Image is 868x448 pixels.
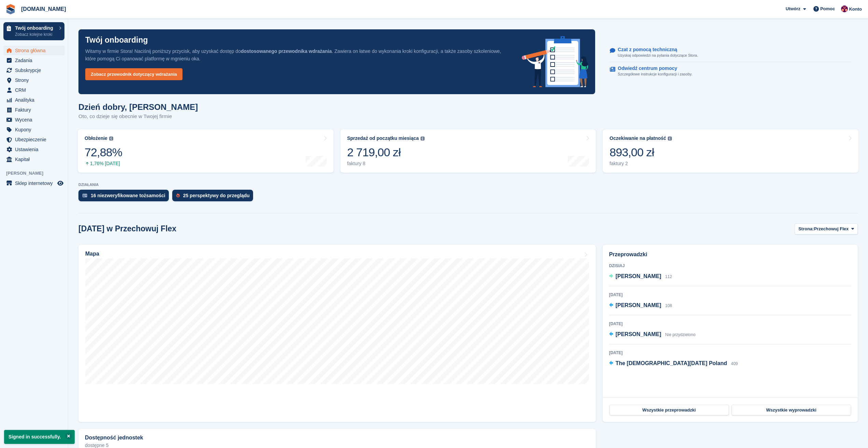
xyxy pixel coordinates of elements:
div: [DATE] [609,350,851,356]
a: Twój onboarding Zobacz kolejne kroki [3,22,64,40]
span: Przechowuj Flex [814,226,849,232]
span: Pomoc [820,5,835,12]
div: [DATE] [609,292,851,298]
a: Wszystkie wyprowadzki [732,405,851,416]
strong: dostosowanego przewodnika wdrażania [241,48,332,54]
a: menu [3,178,64,188]
div: faktury 2 [609,161,672,167]
a: Odwiedź centrum pomocy Szczegółowe instrukcje konfiguracji i zasoby. [610,62,851,81]
img: prospect-51fa495bee0391a8d652442698ab0144808aea92771e9ea1ae160a38d050c398.svg [176,193,180,198]
div: [DATE] [609,321,851,327]
p: Odwiedź centrum pomocy [618,66,687,71]
span: Zadania [15,56,56,65]
p: Witamy w firmie Stora! Naciśnij poniższy przycisk, aby uzyskać dostęp do . Zawiera on łatwe do wy... [85,47,511,62]
p: dostępne 5 [85,443,589,448]
a: Mapa [78,245,596,422]
a: [PERSON_NAME] 112 [609,272,672,281]
a: menu [3,115,64,125]
a: menu [3,46,64,55]
span: Ubezpieczenie [15,135,56,144]
h2: Przeprowadzki [609,250,851,259]
img: icon-info-grey-7440780725fd019a000dd9b08b2336e03edf1995a4989e88bcd33f0948082b44.svg [109,136,113,141]
span: 409 [731,361,738,366]
a: Obłożenie 72,88% 1,76% [DATE] [78,129,334,173]
img: verify_identity-adf6edd0f0f0b5bbfe63781bf79b02c33cf7c696d77639b501bdc392416b5a36.svg [83,193,87,198]
span: Wycena [15,115,56,125]
span: [PERSON_NAME] [616,273,661,279]
h1: Dzień dobry, [PERSON_NAME] [78,102,198,112]
p: Twój onboarding [15,26,56,30]
span: [PERSON_NAME] [616,302,661,308]
span: Konto [849,6,862,13]
p: DZIAŁANIA [78,183,858,187]
a: [PERSON_NAME] Nie przydzielono [609,330,695,339]
span: Nie przydzielono [665,332,695,337]
span: Analityka [15,95,56,105]
span: Strona główna [15,46,56,55]
p: Uzyskaj odpowiedzi na pytania dotyczące Stora. [618,53,698,58]
span: Strony [15,75,56,85]
a: menu [3,85,64,95]
img: onboarding-info-6c161a55d2c0e0a8cae90662b2fe09162a5109e8cc188191df67fb4f79e88e88.svg [522,36,589,87]
img: stora-icon-8386f47178a22dfd0bd8f6a31ec36ba5ce8667c1dd55bd0f319d3a0aa187defe.svg [5,4,16,14]
div: 72,88% [85,145,122,159]
span: CRM [15,85,56,95]
span: [PERSON_NAME] [616,331,661,337]
span: 108 [665,303,672,308]
h2: Dostępność jednostek [85,435,143,441]
span: Sklep internetowy [15,178,56,188]
a: Sprzedaż od początku miesiąca 2 719,00 zł faktury 8 [340,129,596,173]
a: menu [3,95,64,105]
div: faktury 8 [347,161,425,167]
a: 16 niezweryfikowane tożsamości [78,190,172,205]
div: Dzisiaj [609,263,851,269]
div: 893,00 zł [609,145,672,159]
h2: Mapa [85,251,99,257]
a: menu [3,145,64,154]
p: Zobacz kolejne kroki [15,31,56,38]
img: icon-info-grey-7440780725fd019a000dd9b08b2336e03edf1995a4989e88bcd33f0948082b44.svg [421,136,425,141]
a: [DOMAIN_NAME] [18,3,69,15]
a: menu [3,56,64,65]
a: [PERSON_NAME] 108 [609,301,672,310]
span: Subskrypcje [15,66,56,75]
span: Kapitał [15,155,56,164]
a: menu [3,125,64,134]
span: The [DEMOGRAPHIC_DATA][DATE] Poland [616,360,727,366]
div: Oczekiwanie na płatność [609,135,666,141]
a: Oczekiwanie na płatność 893,00 zł faktury 2 [603,129,858,173]
div: Obłożenie [85,135,107,141]
a: menu [3,155,64,164]
div: 2 719,00 zł [347,145,425,159]
span: Utwórz [785,5,800,12]
span: Ustawienia [15,145,56,154]
a: 25 perspektywy do przeglądu [172,190,256,205]
h2: [DATE] w Przechowuj Flex [78,224,176,233]
div: 25 perspektywy do przeglądu [183,193,250,198]
p: Czat z pomocą techniczną [618,47,692,53]
a: Wszystkie przeprowadzki [609,405,729,416]
span: Strona: [798,226,814,232]
a: menu [3,105,64,115]
a: menu [3,66,64,75]
a: The [DEMOGRAPHIC_DATA][DATE] Poland 409 [609,359,738,368]
a: Zobacz przewodnik dotyczący wdrażania [85,68,182,80]
div: Sprzedaż od początku miesiąca [347,135,419,141]
p: Signed in successfully. [4,430,75,444]
span: [PERSON_NAME] [6,170,68,177]
p: Twój onboarding [85,36,148,44]
p: Szczegółowe instrukcje konfiguracji i zasoby. [618,71,692,77]
p: Oto, co dzieje się obecnie w Twojej firmie [78,113,198,120]
div: 16 niezweryfikowane tożsamości [91,193,165,198]
a: menu [3,75,64,85]
img: Mateusz Kacwin [841,5,848,12]
span: Kupony [15,125,56,134]
img: icon-info-grey-7440780725fd019a000dd9b08b2336e03edf1995a4989e88bcd33f0948082b44.svg [668,136,672,141]
a: Czat z pomocą techniczną Uzyskaj odpowiedzi na pytania dotyczące Stora. [610,43,851,62]
a: Podgląd sklepu [56,179,64,187]
a: menu [3,135,64,144]
div: 1,76% [DATE] [85,161,122,167]
button: Strona: Przechowuj Flex [795,223,858,235]
span: 112 [665,274,672,279]
span: Faktury [15,105,56,115]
